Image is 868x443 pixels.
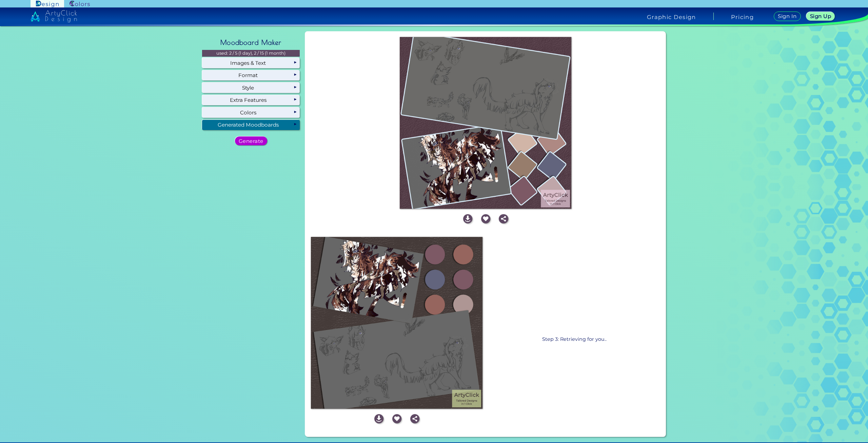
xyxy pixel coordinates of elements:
[542,335,607,343] p: Step 3: Retrieving for you..
[775,12,800,21] a: Sign In
[779,14,796,19] h5: Sign In
[202,58,300,68] div: Images & Text
[731,14,754,20] a: Pricing
[202,95,300,105] div: Extra Features
[202,70,300,80] div: Format
[811,14,830,19] h5: Sign Up
[202,120,300,130] div: Generated Moodboards
[499,214,508,223] img: icon_share_white.svg
[202,107,300,117] div: Colors
[481,214,490,223] img: icon_favourite_white.svg
[808,12,833,20] a: Sign Up
[31,10,77,22] img: artyclick_design_logo_white_combined_path.svg
[70,1,90,7] img: ArtyClick Colors logo
[217,35,285,50] h2: Moodboard Maker
[240,139,262,143] h5: Generate
[374,414,383,423] img: icon_download_white.svg
[463,214,472,223] img: icon_download_white.svg
[410,414,419,423] img: icon_share_white.svg
[202,50,300,57] p: used: 2 / 5 (1 day), 2 / 15 (1 month)
[392,414,401,423] img: icon_favourite_white.svg
[647,14,696,20] h4: Graphic Design
[202,82,300,93] div: Style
